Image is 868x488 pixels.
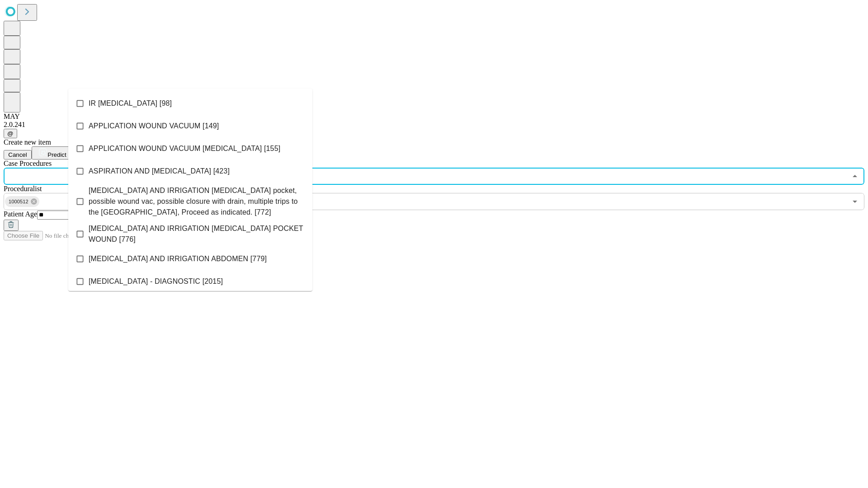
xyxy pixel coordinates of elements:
div: MAY [4,113,864,121]
span: Proceduralist [4,185,42,192]
span: APPLICATION WOUND VACUUM [149] [89,121,219,131]
span: Create new item [4,138,51,146]
span: 1000512 [5,197,32,207]
span: Scheduled Procedure [4,160,52,167]
span: @ [7,130,14,137]
button: Close [849,170,861,183]
span: ASPIRATION AND [MEDICAL_DATA] [423] [89,166,230,177]
span: Predict [47,151,66,158]
span: Cancel [8,151,27,158]
span: APPLICATION WOUND VACUUM [MEDICAL_DATA] [155] [89,143,280,154]
span: IR [MEDICAL_DATA] [98] [89,98,172,109]
span: Patient Age [4,210,37,218]
div: 2.0.241 [4,121,864,129]
span: [MEDICAL_DATA] AND IRRIGATION ABDOMEN [779] [89,253,267,264]
span: [MEDICAL_DATA] - DIAGNOSTIC [2015] [89,276,223,287]
div: 1000512 [5,196,39,207]
button: Open [849,195,861,208]
button: Cancel [4,150,32,160]
button: Predict [32,146,73,160]
span: [MEDICAL_DATA] AND IRRIGATION [MEDICAL_DATA] pocket, possible wound vac, possible closure with dr... [89,185,305,218]
span: [MEDICAL_DATA] AND IRRIGATION [MEDICAL_DATA] POCKET WOUND [776] [89,223,305,245]
button: @ [4,129,17,138]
